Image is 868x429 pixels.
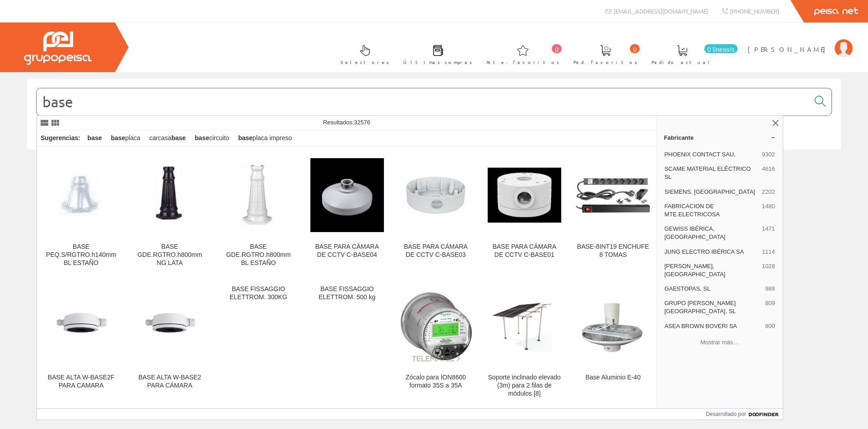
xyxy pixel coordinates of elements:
strong: base [238,134,253,141]
font: Pedido actual [651,59,713,65]
img: BASE PARA CÁMARA DE CCTV C-BASE03 [399,172,473,219]
font: 1028 [762,263,775,269]
a: BASE FISSAGGIO ELETTROM. 300KG [214,278,303,408]
font: Soporte inclinado elevado (3m) para 2 filas de módulos [8] [488,374,561,397]
img: BASE-8INT19 ENCHUFE 8 TOMAS [576,178,650,213]
font: Mostrar más… [701,339,739,346]
img: Soporte inclinado elevado (3m) para 2 filas de módulos [8] [488,296,562,356]
font: Zócalo para ION8600 formato 35S a 35A [406,374,466,389]
font: FABRICACION DE MTE.ELECTRICOSA [665,203,720,218]
a: BASE PARA CÁMARA DE CCTV C-BASE03 BASE PARA CÁMARA DE CCTV C-BASE03 [392,147,480,278]
font: Arte. favoritos [486,59,559,65]
font: 0 [555,46,559,53]
div: carcasa [146,130,189,146]
strong: base [171,134,186,141]
font: GEWISS IBÉRICA, [GEOGRAPHIC_DATA] [665,225,725,240]
font: 32576 [354,119,370,126]
font: Fabricante [664,134,694,141]
a: BASE GDE.RGTRO.h800mm NG LATA BASE GDE.RGTRO.h800mm NG LATA [126,147,214,278]
font: BASE GDE.RGTRO.h800mm NG LATA [138,243,202,266]
font: BASE GDE.RGTRO.h800mm BL ESTAÑO [226,243,291,266]
div: Sugerencias: [37,132,82,145]
img: Zócalo para ION8600 formato 35S a 35A [399,289,473,363]
a: BASE ALTA W-BASE2F PARA CAMARA BASE ALTA W-BASE2F PARA CAMARA [37,278,125,408]
font: GRUPO [PERSON_NAME] [GEOGRAPHIC_DATA], SL [665,300,736,315]
font: Resultados: [323,119,354,126]
font: BASE PARA CÁMARA DE CCTV C-BASE04 [315,243,379,258]
strong: base [111,134,125,141]
font: Selectores [341,59,389,65]
font: Base Aluminio E-40 [586,374,641,381]
div: placa impreso [235,130,295,146]
font: Desarrollado por [706,411,746,417]
a: BASE PARA CÁMARA DE CCTV C-BASE04 BASE PARA CÁMARA DE CCTV C-BASE04 [303,147,392,278]
a: Soporte inclinado elevado (3m) para 2 filas de módulos [8] Soporte inclinado elevado (3m) para 2 ... [480,278,569,408]
font: 0 líneas/s [707,46,734,53]
font: JUNG ELECTRO IBÉRICA SA [665,248,744,255]
a: Selectores [332,37,394,70]
a: BASE-8INT19 ENCHUFE 8 TOMAS BASE-8INT19 ENCHUFE 8 TOMAS [569,147,657,278]
font: 4616 [762,165,775,172]
font: 1114 [762,248,775,255]
font: Ped. favoritos [573,59,637,65]
img: BASE ALTA W-BASE2F PARA CAMARA [44,299,118,353]
font: BASE ALTA W-BASE2F PARA CAMARA [48,374,115,389]
strong: base [88,134,102,141]
font: 1471 [762,225,775,232]
font: PHOENIX CONTACT SAU, [665,151,736,158]
div: placa [107,130,144,146]
font: 2202 [762,188,775,195]
font: SCAME MATERIAL ELÉCTRICO SL [665,165,751,180]
a: Últimas compras [394,37,477,70]
font: BASE PEQ.S/RGTRO.h140mm BL ESTAÑO [46,243,116,266]
font: 988 [765,285,775,292]
a: Desarrollado por [706,409,783,420]
a: BASE GDE.RGTRO.h800mm BL ESTAÑO BASE GDE.RGTRO.h800mm BL ESTAÑO [214,147,303,278]
img: Base Aluminio E-40 [582,298,644,354]
font: BASE-8INT19 ENCHUFE 8 TOMAS [577,243,649,258]
font: BASE PARA CÁMARA DE CCTV C-BASE01 [493,243,556,258]
a: BASE ALTA W-BASE2 PARA CÁMARA BASE ALTA W-BASE2 PARA CÁMARA [126,278,214,408]
strong: base [195,134,209,141]
a: BASE PEQ.S/RGTRO.h140mm BL ESTAÑO BASE PEQ.S/RGTRO.h140mm BL ESTAÑO [37,147,125,278]
button: Mostrar más… [660,334,779,350]
font: 0 [633,46,637,53]
font: Últimas compras [403,59,472,65]
font: [PHONE_NUMBER] [730,7,779,15]
font: SIEMENS, [GEOGRAPHIC_DATA] [665,188,755,195]
img: Grupo Peisa [24,32,92,65]
div: circuito [191,130,233,146]
input: Buscar... [37,88,809,115]
font: 1480 [762,203,775,210]
font: [EMAIL_ADDRESS][DOMAIN_NAME] [614,7,708,15]
a: BASE FISSAGGIO ELETTROM. 500 kg [303,278,392,408]
font: GAESTOPAS, SL [665,285,711,292]
img: BASE PARA CÁMARA DE CCTV C-BASE04 [310,158,384,232]
a: BASE PARA CÁMARA DE CCTV C-BASE01 BASE PARA CÁMARA DE CCTV C-BASE01 [480,147,569,278]
font: BASE ALTA W-BASE2 PARA CÁMARA [139,374,201,389]
img: BASE PEQ.S/RGTRO.h140mm BL ESTAÑO [44,158,118,232]
font: 800 [765,323,775,329]
font: BASE FISSAGGIO ELETTROM. 300KG [230,285,287,301]
font: ASEA BROWN BOVERI SA [665,323,737,329]
img: BASE PARA CÁMARA DE CCTV C-BASE01 [488,168,562,223]
a: Zócalo para ION8600 formato 35S a 35A Zócalo para ION8600 formato 35S a 35A [392,278,480,408]
font: 9302 [762,151,775,158]
img: BASE GDE.RGTRO.h800mm BL ESTAÑO [222,158,295,232]
font: [PERSON_NAME], [GEOGRAPHIC_DATA] [665,263,725,278]
font: BASE PARA CÁMARA DE CCTV C-BASE03 [404,243,467,258]
a: Fabricante [657,130,783,145]
a: [PERSON_NAME] [748,37,853,46]
img: BASE ALTA W-BASE2 PARA CÁMARA [133,299,207,353]
img: BASE GDE.RGTRO.h800mm NG LATA [133,158,207,232]
font: BASE FISSAGGIO ELETTROM. 500 kg [319,285,375,301]
font: [PERSON_NAME] [748,45,830,53]
a: Base Aluminio E-40 Base Aluminio E-40 [569,278,657,408]
font: 809 [765,300,775,306]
